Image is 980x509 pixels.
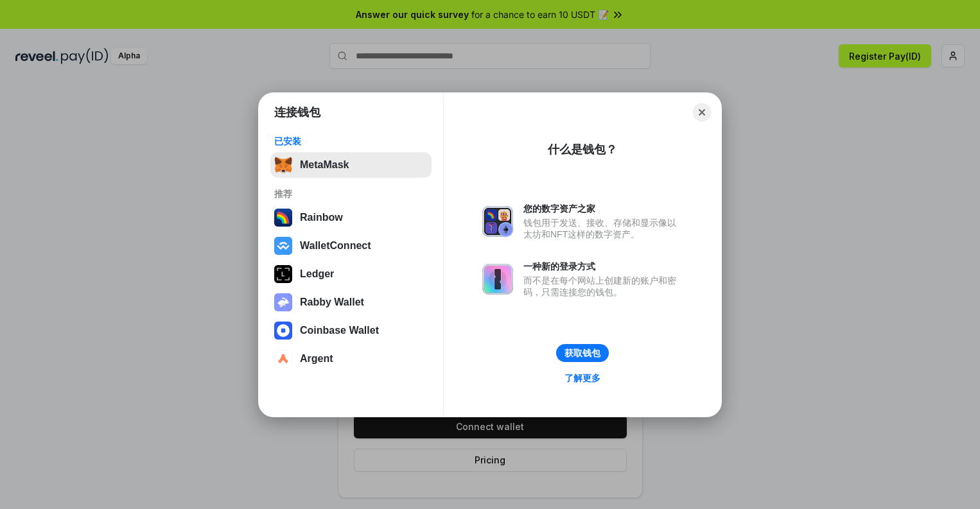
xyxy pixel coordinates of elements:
button: Ledger [270,261,432,287]
button: 获取钱包 [556,344,609,362]
h1: 连接钱包 [274,105,320,120]
img: svg+xml,%3Csvg%20xmlns%3D%22http%3A%2F%2Fwww.w3.org%2F2000%2Fsvg%22%20fill%3D%22none%22%20viewBox... [274,293,292,311]
div: 您的数字资产之家 [523,203,683,214]
button: Argent [270,346,432,372]
div: 一种新的登录方式 [523,261,683,272]
div: Rainbow [300,212,343,223]
img: svg+xml,%3Csvg%20width%3D%2228%22%20height%3D%2228%22%20viewBox%3D%220%200%2028%2028%22%20fill%3D... [274,322,292,340]
button: Coinbase Wallet [270,318,432,343]
button: Rainbow [270,205,432,230]
button: WalletConnect [270,233,432,259]
div: Rabby Wallet [300,297,364,308]
div: Ledger [300,268,334,280]
img: svg+xml,%3Csvg%20xmlns%3D%22http%3A%2F%2Fwww.w3.org%2F2000%2Fsvg%22%20fill%3D%22none%22%20viewBox... [482,264,513,295]
img: svg+xml,%3Csvg%20width%3D%2228%22%20height%3D%2228%22%20viewBox%3D%220%200%2028%2028%22%20fill%3D... [274,237,292,255]
div: MetaMask [300,159,349,171]
div: 了解更多 [564,372,600,384]
div: 钱包用于发送、接收、存储和显示像以太坊和NFT这样的数字资产。 [523,217,683,240]
img: svg+xml,%3Csvg%20width%3D%2228%22%20height%3D%2228%22%20viewBox%3D%220%200%2028%2028%22%20fill%3D... [274,350,292,368]
img: svg+xml,%3Csvg%20xmlns%3D%22http%3A%2F%2Fwww.w3.org%2F2000%2Fsvg%22%20width%3D%2228%22%20height%3... [274,265,292,283]
button: Rabby Wallet [270,289,432,315]
a: 了解更多 [557,370,608,386]
img: svg+xml,%3Csvg%20xmlns%3D%22http%3A%2F%2Fwww.w3.org%2F2000%2Fsvg%22%20fill%3D%22none%22%20viewBox... [482,206,513,237]
div: 获取钱包 [564,347,600,359]
div: Argent [300,353,333,365]
div: 已安装 [274,135,428,147]
div: Coinbase Wallet [300,325,379,336]
button: Close [693,103,711,121]
img: svg+xml,%3Csvg%20fill%3D%22none%22%20height%3D%2233%22%20viewBox%3D%220%200%2035%2033%22%20width%... [274,156,292,174]
div: 推荐 [274,188,428,200]
div: WalletConnect [300,240,371,252]
img: svg+xml,%3Csvg%20width%3D%22120%22%20height%3D%22120%22%20viewBox%3D%220%200%20120%20120%22%20fil... [274,209,292,227]
div: 什么是钱包？ [548,142,617,157]
div: 而不是在每个网站上创建新的账户和密码，只需连接您的钱包。 [523,275,683,298]
button: MetaMask [270,152,432,178]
